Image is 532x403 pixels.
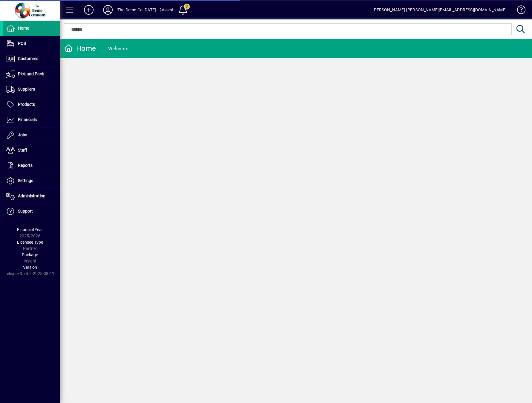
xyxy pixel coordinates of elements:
[18,148,27,152] span: Staff
[17,227,43,232] span: Financial Year
[3,158,60,173] a: Reports
[3,51,60,66] a: Customers
[18,209,33,213] span: Support
[18,71,44,76] span: Pick and Pack
[117,5,173,15] div: The Demo Co [DATE] - 2Assist
[3,128,60,143] a: Jobs
[18,132,27,137] span: Jobs
[3,82,60,97] a: Suppliers
[18,178,33,183] span: Settings
[22,252,38,257] span: Package
[3,97,60,112] a: Products
[18,193,45,198] span: Administration
[23,265,37,270] span: Version
[18,26,29,30] span: Home
[18,87,35,91] span: Suppliers
[372,5,507,15] div: [PERSON_NAME] [PERSON_NAME][EMAIL_ADDRESS][DOMAIN_NAME]
[3,36,60,51] a: POS
[18,163,33,168] span: Reports
[18,102,35,107] span: Products
[3,143,60,158] a: Staff
[108,44,128,54] div: Welcome
[18,117,37,122] span: Financials
[17,240,43,245] span: Licensee Type
[3,173,60,188] a: Settings
[3,112,60,127] a: Financials
[3,189,60,204] a: Administration
[64,44,96,53] div: Home
[513,1,525,21] a: Knowledge Base
[98,4,117,15] button: Profile
[18,41,26,46] span: POS
[18,56,38,61] span: Customers
[3,67,60,82] a: Pick and Pack
[3,204,60,219] a: Support
[79,4,98,15] button: Add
